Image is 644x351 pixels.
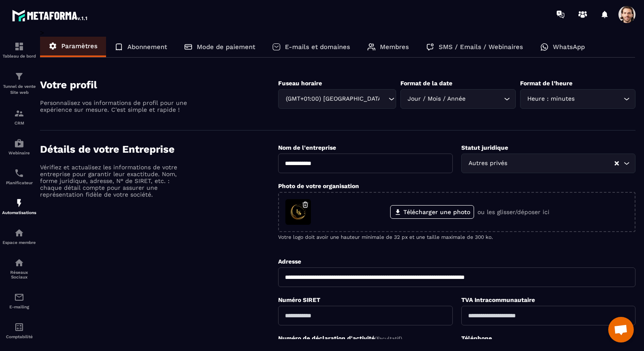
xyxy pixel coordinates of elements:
[14,41,24,52] img: formation
[14,108,24,119] img: formation
[278,183,359,189] label: Photo de votre organisation
[278,80,322,87] label: Fuseau horaire
[390,205,474,219] label: Télécharger une photo
[40,164,189,198] p: Vérifiez et actualisez les informations de votre entreprise pour garantir leur exactitude. Nom, f...
[380,94,386,104] input: Search for option
[380,43,409,51] p: Membres
[2,251,36,286] a: social-networksocial-networkRéseaux Sociaux
[553,43,585,51] p: WhatsApp
[2,162,36,191] a: schedulerschedulerPlanificateur
[197,43,255,51] p: Mode de paiement
[61,42,98,50] p: Paramètres
[2,305,36,309] p: E-mailing
[2,54,36,58] p: Tableau de bord
[2,151,36,155] p: Webinaire
[2,270,36,279] p: Réseaux Sociaux
[278,335,402,342] label: Numéro de déclaration d'activité
[2,240,36,245] p: Espace membre
[2,121,36,125] p: CRM
[461,335,492,342] label: Téléphone
[127,43,167,51] p: Abonnement
[608,317,634,342] a: Ouvrir le chat
[14,292,24,302] img: email
[2,35,36,65] a: formationformationTableau de bord
[2,316,36,345] a: accountantaccountantComptabilité
[278,89,396,109] div: Search for option
[509,159,614,168] input: Search for option
[439,43,523,51] p: SMS / Emails / Webinaires
[14,228,24,238] img: automations
[285,43,350,51] p: E-mails et domaines
[40,79,278,91] h4: Votre profil
[2,102,36,132] a: formationformationCRM
[14,198,24,208] img: automations
[400,80,452,87] label: Format de la date
[2,65,36,102] a: formationformationTunnel de vente Site web
[2,180,36,185] p: Planificateur
[477,209,549,215] p: ou les glisser/déposer ici
[14,168,24,178] img: scheduler
[406,94,468,104] span: Jour / Mois / Année
[40,99,189,113] p: Personnalisez vos informations de profil pour une expérience sur mesure. C'est simple et rapide !
[375,336,402,342] span: (Facultatif)
[400,89,516,109] div: Search for option
[468,94,502,104] input: Search for option
[278,234,635,240] p: Votre logo doit avoir une hauteur minimale de 32 px et une taille maximale de 300 ko.
[520,80,572,87] label: Format de l’heure
[461,154,635,173] div: Search for option
[526,94,577,104] span: Heure : minutes
[2,132,36,162] a: automationsautomationsWebinaire
[12,8,89,23] img: logo
[467,159,509,168] span: Autres privés
[14,71,24,81] img: formation
[2,84,36,96] p: Tunnel de vente Site web
[2,334,36,339] p: Comptabilité
[14,138,24,148] img: automations
[278,144,336,151] label: Nom de l'entreprise
[278,258,301,265] label: Adresse
[14,322,24,332] img: accountant
[615,160,619,167] button: Clear Selected
[520,89,635,109] div: Search for option
[40,143,278,155] h4: Détails de votre Entreprise
[2,221,36,251] a: automationsautomationsEspace membre
[461,144,508,151] label: Statut juridique
[461,296,535,303] label: TVA Intracommunautaire
[577,94,621,104] input: Search for option
[284,94,380,104] span: (GMT+01:00) [GEOGRAPHIC_DATA]
[278,296,320,303] label: Numéro SIRET
[14,258,24,268] img: social-network
[2,191,36,221] a: automationsautomationsAutomatisations
[2,210,36,215] p: Automatisations
[2,286,36,316] a: emailemailE-mailing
